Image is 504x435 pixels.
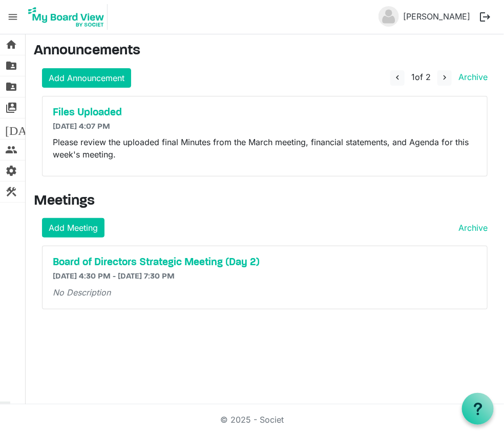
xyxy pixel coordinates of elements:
[5,140,17,160] span: people
[53,123,110,131] span: [DATE] 4:07 PM
[34,43,496,60] h3: Announcements
[437,70,452,86] button: navigate_next
[440,73,449,82] span: navigate_next
[5,182,17,202] span: construction
[411,72,431,82] span: of 2
[3,7,23,27] span: menu
[53,256,477,269] a: Board of Directors Strategic Meeting (Day 2)
[5,97,17,118] span: switch_account
[390,70,405,86] button: navigate_before
[53,136,477,161] p: Please review the uploaded final Minutes from the March meeting, financial statements, and Agenda...
[25,4,112,30] a: My Board View Logo
[393,73,402,82] span: navigate_before
[34,193,496,210] h3: Meetings
[53,107,477,119] a: Files Uploaded
[53,286,477,299] p: No Description
[379,6,399,27] img: no-profile-picture.svg
[411,72,415,82] span: 1
[474,6,496,28] button: logout
[454,222,488,234] a: Archive
[5,76,17,97] span: folder_shared
[25,4,108,30] img: My Board View Logo
[5,55,17,76] span: folder_shared
[454,72,488,82] a: Archive
[5,34,17,55] span: home
[5,161,17,181] span: settings
[53,272,477,282] h6: [DATE] 4:30 PM - [DATE] 7:30 PM
[399,6,474,27] a: [PERSON_NAME]
[42,68,131,88] a: Add Announcement
[220,414,284,425] a: © 2025 - Societ
[5,118,45,139] span: [DATE]
[42,218,104,238] a: Add Meeting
